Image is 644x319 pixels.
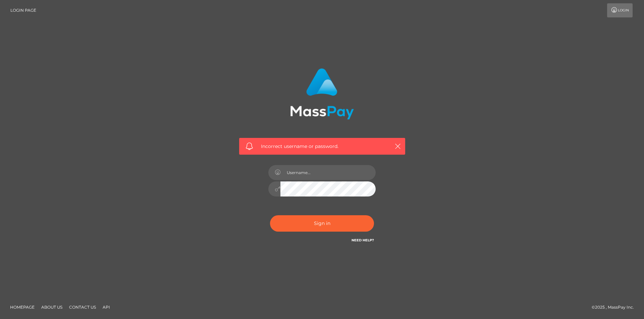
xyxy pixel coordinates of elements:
[352,238,374,242] a: Need Help?
[270,215,374,232] button: Sign in
[66,302,99,312] a: Contact Us
[290,68,354,119] img: MassPay Login
[280,165,376,180] input: Username...
[7,302,37,312] a: Homepage
[592,304,639,311] div: © 2025 , MassPay Inc.
[100,302,113,312] a: API
[10,3,36,17] a: Login Page
[261,143,383,150] span: Incorrect username or password.
[39,302,65,312] a: About Us
[607,3,633,17] a: Login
